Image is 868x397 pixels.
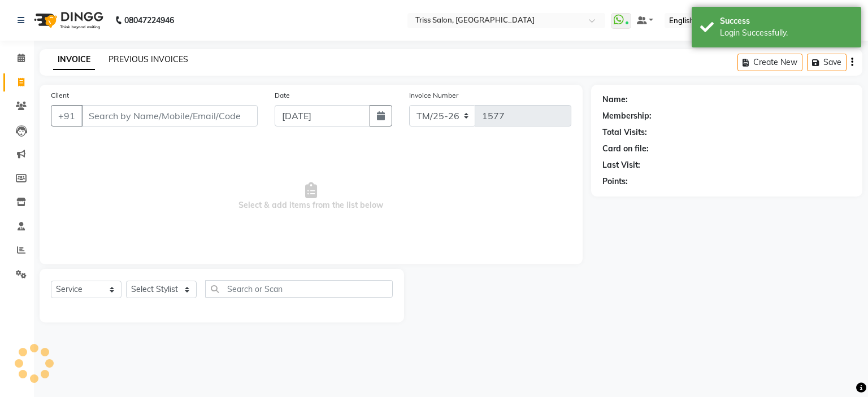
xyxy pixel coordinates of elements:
div: Points: [602,176,628,187]
div: Login Successfully. [720,27,853,39]
input: Search by Name/Mobile/Email/Code [81,105,258,126]
input: Search or Scan [205,280,393,298]
div: Card on file: [602,143,649,155]
button: +91 [51,105,83,126]
button: Create New [737,54,802,71]
div: Name: [602,94,628,106]
div: Success [720,15,853,27]
div: Last Visit: [602,159,640,171]
b: 08047224946 [124,5,174,36]
div: Total Visits: [602,126,647,138]
a: INVOICE [53,50,95,70]
label: Client [51,90,69,101]
button: Save [807,54,847,71]
img: logo [29,5,106,36]
a: PREVIOUS INVOICES [108,54,188,64]
label: Date [275,90,290,101]
span: Select & add items from the list below [51,140,571,253]
label: Invoice Number [409,90,458,101]
div: Membership: [602,110,652,122]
